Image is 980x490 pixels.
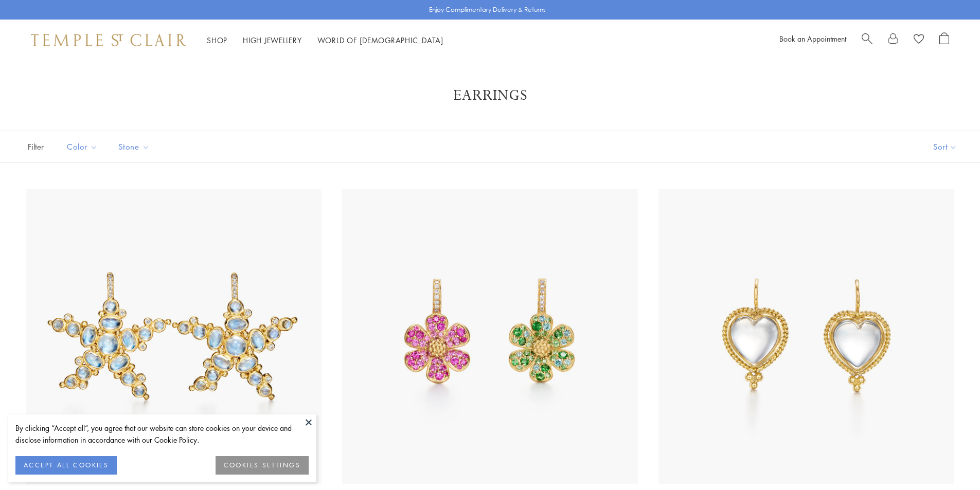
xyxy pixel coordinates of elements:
[658,189,954,484] img: 18K Braided Heart Earrings
[41,86,939,105] h1: Earrings
[111,135,157,158] button: Stone
[342,189,638,484] img: 18K Flower Power Earrings
[779,33,846,44] a: Book an Appointment
[914,32,924,48] a: View Wishlist
[910,131,980,162] button: Show sort by
[429,5,546,15] p: Enjoy Complimentary Delivery & Returns
[62,140,105,153] span: Color
[317,35,443,45] a: World of [DEMOGRAPHIC_DATA]World of [DEMOGRAPHIC_DATA]
[207,34,443,47] nav: Main navigation
[216,456,309,475] button: COOKIES SETTINGS
[862,32,872,48] a: Search
[31,34,186,46] img: Temple St. Clair
[15,456,117,475] button: ACCEPT ALL COOKIES
[26,189,322,484] img: 18K Blue Moon Sea Star Earrings
[243,35,302,45] a: High JewelleryHigh Jewellery
[15,422,309,446] div: By clicking “Accept all”, you agree that our website can store cookies on your device and disclos...
[113,140,157,153] span: Stone
[59,135,105,158] button: Color
[207,35,227,45] a: ShopShop
[939,32,949,48] a: Open Shopping Bag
